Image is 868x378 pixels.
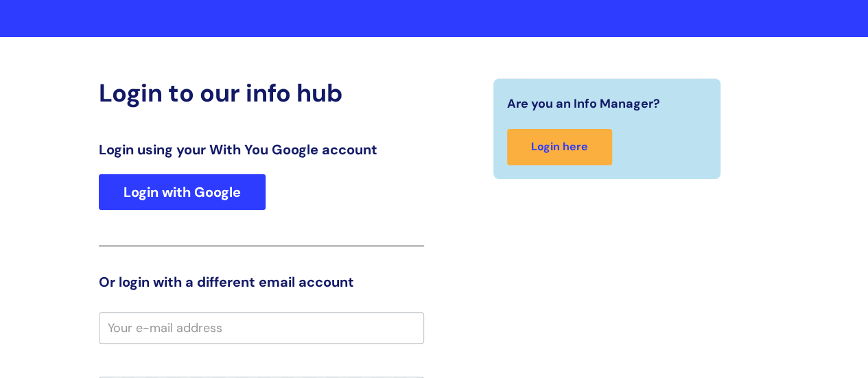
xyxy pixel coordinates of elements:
[99,78,424,108] h2: Login to our info hub
[99,274,424,290] h3: Or login with a different email account
[99,174,266,210] a: Login with Google
[507,129,612,165] a: Login here
[99,312,424,344] input: Your e-mail address
[99,141,424,158] h3: Login using your With You Google account
[507,93,660,115] span: Are you an Info Manager?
